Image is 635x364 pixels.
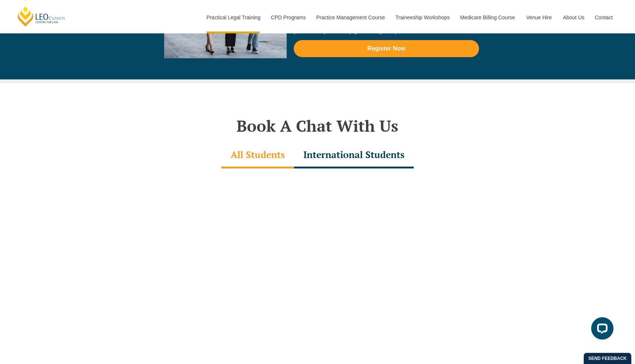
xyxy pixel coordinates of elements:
[390,1,455,33] a: Traineeship Workshops
[265,1,310,33] a: CPD Programs
[17,6,66,27] a: [PERSON_NAME] Centre for Law
[294,142,414,168] div: International Students
[106,117,529,135] h2: Book A Chat With Us
[294,19,459,34] span: . No fluff, no pressure – just practical tips to help you find your path.
[557,1,589,33] a: About Us
[201,1,266,33] a: Practical Legal Training
[367,46,405,52] span: Register Now
[455,1,521,33] a: Medicare Billing Course
[221,142,294,168] div: All Students
[294,40,479,57] a: Register Now
[585,314,616,345] iframe: LiveChat chat widget
[311,1,390,33] a: Practice Management Course
[521,1,557,33] a: Venue Hire
[589,1,618,33] a: Contact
